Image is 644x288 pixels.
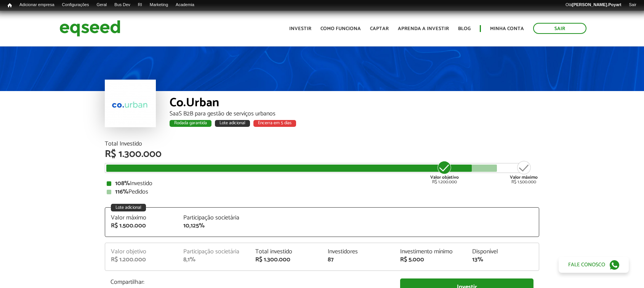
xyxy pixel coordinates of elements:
strong: Valor máximo [510,174,538,181]
div: Valor objetivo [111,249,172,255]
a: Fale conosco [559,257,629,273]
div: Disponível [472,249,533,255]
a: Início [4,2,16,9]
div: Lote adicional [111,204,146,211]
div: Participação societária [183,249,244,255]
strong: 108% [115,178,130,189]
div: R$ 5.000 [400,257,461,263]
img: EqSeed [59,18,120,38]
div: R$ 1.500.000 [111,223,172,229]
p: Compartilhar: [111,278,389,286]
a: Geral [93,2,111,8]
div: R$ 1.200.000 [430,160,459,184]
a: Marketing [146,2,172,8]
div: Investidores [328,249,389,255]
div: Participação societária [183,215,244,221]
div: Co.Urban [170,97,539,111]
a: Aprenda a investir [398,26,449,31]
div: R$ 1.200.000 [111,257,172,263]
div: R$ 1.300.000 [255,257,316,263]
div: Rodada garantida [170,120,211,127]
div: Lote adicional [215,120,250,127]
strong: 116% [115,187,128,197]
div: Encerra em 5 dias [253,120,296,127]
strong: [PERSON_NAME].Poyart [572,2,621,7]
a: Academia [172,2,198,8]
div: 8,1% [183,257,244,263]
div: Total investido [255,249,316,255]
a: Blog [458,26,471,31]
a: Captar [370,26,389,31]
a: Investir [289,26,311,31]
a: Bus Dev [111,2,134,8]
a: Olá[PERSON_NAME].Poyart [562,2,625,8]
a: Minha conta [490,26,524,31]
strong: Valor objetivo [430,174,459,181]
div: 87 [328,257,389,263]
a: Como funciona [320,26,361,31]
a: Configurações [58,2,93,8]
div: R$ 1.500.000 [510,160,538,184]
div: Investimento mínimo [400,249,461,255]
div: Pedidos [107,189,537,195]
a: Sair [625,2,640,8]
div: Investido [107,181,537,187]
a: RI [134,2,146,8]
div: 13% [472,257,533,263]
div: 10,125% [183,223,244,229]
a: Sair [533,23,586,34]
div: R$ 1.300.000 [105,149,539,159]
div: Valor máximo [111,215,172,221]
div: Total Investido [105,141,539,147]
a: Adicionar empresa [16,2,58,8]
div: SaaS B2B para gestão de serviços urbanos [170,111,539,117]
span: Início [8,3,12,8]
